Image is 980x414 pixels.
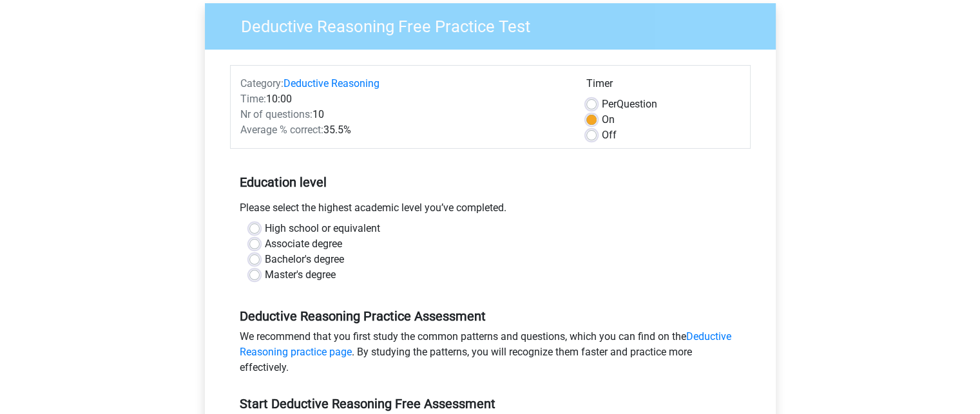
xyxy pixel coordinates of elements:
[231,122,577,138] div: 35.5%
[586,76,740,97] div: Timer
[602,98,617,110] span: Per
[283,77,380,89] a: Deductive Reasoning
[231,107,577,122] div: 10
[265,236,342,252] label: Associate degree
[602,97,657,112] label: Question
[240,169,741,195] h5: Education level
[230,200,751,221] div: Please select the highest academic level you’ve completed.
[265,221,380,236] label: High school or equivalent
[265,252,344,267] label: Bachelor's degree
[240,77,283,89] span: Category:
[602,127,617,143] label: Off
[240,396,741,411] h5: Start Deductive Reasoning Free Assessment
[240,124,323,136] span: Average % correct:
[240,93,266,105] span: Time:
[265,267,336,283] label: Master's degree
[240,108,312,120] span: Nr of questions:
[226,12,766,37] h3: Deductive Reasoning Free Practice Test
[602,112,615,127] label: On
[240,308,741,324] h5: Deductive Reasoning Practice Assessment
[231,91,577,107] div: 10:00
[230,329,751,381] div: We recommend that you first study the common patterns and questions, which you can find on the . ...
